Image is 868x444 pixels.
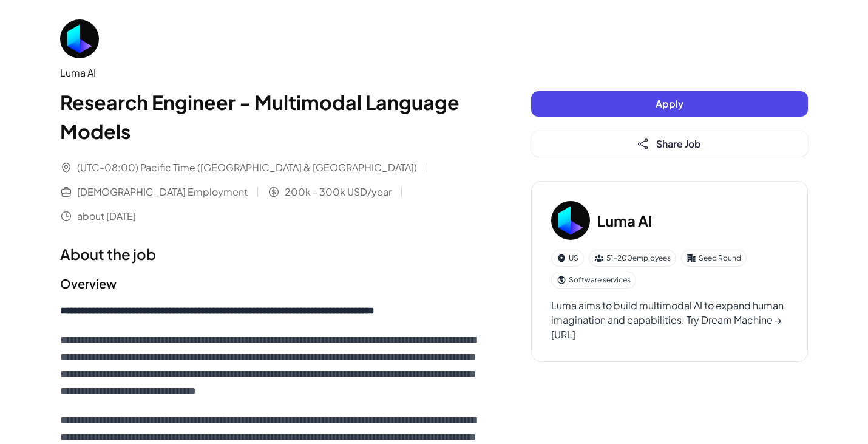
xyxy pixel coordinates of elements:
[77,209,136,224] span: about [DATE]
[551,250,584,267] div: US
[551,272,636,289] div: Software services
[60,243,483,265] h1: About the job
[531,91,808,117] button: Apply
[77,185,248,199] span: [DEMOGRAPHIC_DATA] Employment
[551,201,590,240] img: Lu
[597,210,653,231] h3: Luma AI
[681,250,747,267] div: Seed Round
[656,137,701,150] span: Share Job
[531,131,808,157] button: Share Job
[60,19,99,58] img: Lu
[60,275,483,293] h2: Overview
[60,87,483,146] h1: Research Engineer - Multimodal Language Models
[285,185,392,199] span: 200k - 300k USD/year
[656,97,683,110] span: Apply
[551,298,788,342] div: Luma aims to build multimodal AI to expand human imagination and capabilities. Try Dream Machine ...
[60,66,483,80] div: Luma AI
[589,250,676,267] div: 51-200 employees
[77,160,417,175] span: (UTC-08:00) Pacific Time ([GEOGRAPHIC_DATA] & [GEOGRAPHIC_DATA])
